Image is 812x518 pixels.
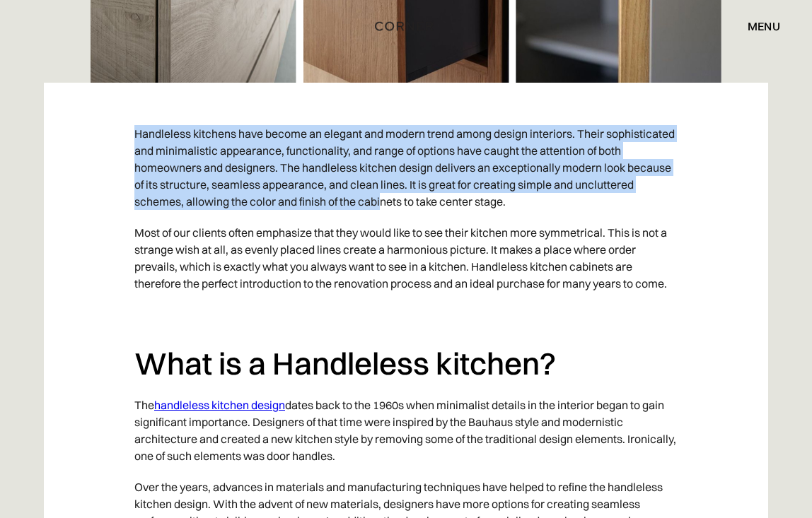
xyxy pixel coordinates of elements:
p: Most of our clients often emphasize that they would like to see their kitchen more symmetrical. T... [134,217,678,299]
p: ‍ [134,299,678,330]
h2: What is a Handleless kitchen? [134,344,678,383]
p: Handleless kitchens have become an elegant and modern trend among design interiors. Their sophist... [134,118,678,217]
div: menu [733,14,780,38]
a: home [367,17,445,35]
p: The dates back to the 1960s when minimalist details in the interior began to gain significant imp... [134,389,678,471]
a: handleless kitchen design [154,398,285,412]
div: menu [748,20,780,32]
